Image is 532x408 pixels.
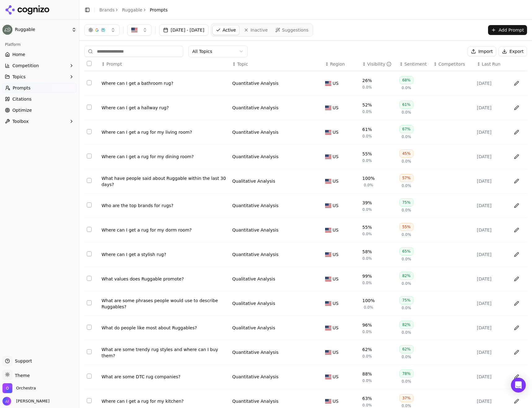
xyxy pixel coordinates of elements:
a: Prompts [2,83,76,93]
div: [DATE] [477,154,506,160]
div: [DATE] [477,325,506,331]
div: What do people like most about Ruggables? [102,325,227,331]
a: Qualitative Analysis [232,276,275,282]
div: 55% [362,224,372,230]
div: ↕Visibility [362,61,395,67]
img: US flag [325,252,331,257]
div: 39% [362,200,372,206]
button: Select row 14 [87,398,92,403]
span: Topics [12,74,26,80]
button: Edit in sheet [512,298,521,308]
div: What values does Ruggable promote? [102,276,227,282]
span: US [333,251,338,258]
button: Edit in sheet [512,103,521,113]
a: Quantitative Analysis [232,105,278,111]
span: US [333,129,338,135]
nav: breadcrumb [99,7,168,13]
a: Ruggable [122,7,142,13]
img: US flag [325,81,331,86]
span: 0.0% [362,85,372,90]
div: 65% [399,247,413,255]
div: Where can I get a rug for my dining room? [102,154,227,160]
span: Orchestra [16,385,36,391]
button: Edit in sheet [512,347,521,357]
div: 82% [399,272,413,280]
button: Edit in sheet [512,396,521,406]
div: Quantitative Analysis [232,251,278,258]
th: Prompt [99,57,230,71]
span: Toolbox [12,118,29,124]
a: Where can I get a rug for my dorm room? [102,227,227,233]
span: US [333,227,338,233]
a: Where can I get a stylish rug? [102,251,227,258]
span: Prompts [150,7,168,13]
span: 0.0% [402,354,411,359]
div: ↕Region [325,61,357,67]
div: 52% [362,102,372,108]
th: Competitors [431,57,474,71]
div: [DATE] [477,251,506,258]
div: 63% [362,395,372,401]
span: Topic [237,61,248,67]
div: 78% [399,370,413,378]
div: 62% [399,345,413,353]
span: Region [330,61,345,67]
button: Select all rows [87,61,92,66]
th: brandMentionRate [360,57,397,71]
div: Where can I get a rug for my living room? [102,129,227,135]
button: Select row 4 [87,154,92,158]
span: 0.0% [362,329,372,334]
a: What are some trendy rug styles and where can I buy them? [102,346,227,359]
button: Edit in sheet [512,372,521,382]
button: Export [499,46,527,56]
img: US flag [325,277,331,281]
span: Suggestions [282,27,309,33]
div: 67% [399,125,413,133]
th: Last Run [474,57,508,71]
div: [DATE] [477,398,506,404]
span: 0.0% [362,354,372,359]
span: US [333,154,338,160]
a: Where can I get a bathroom rug? [102,80,227,86]
a: Qualitative Analysis [232,325,275,331]
span: 0.0% [402,306,411,310]
div: 100% [362,297,375,304]
button: Select row 11 [87,325,92,330]
a: Where can I get a rug for my kitchen? [102,398,227,404]
div: Quantitative Analysis [232,129,278,135]
div: Quantitative Analysis [232,349,278,355]
div: Quantitative Analysis [232,154,278,160]
div: 58% [362,249,372,255]
th: Topic [230,57,323,71]
span: 0.0% [402,281,411,286]
div: ↕Competitors [434,61,472,67]
span: US [333,202,338,209]
div: 88% [362,371,372,377]
span: Support [12,358,32,364]
button: Select row 6 [87,202,92,207]
div: [DATE] [477,300,506,306]
button: Edit in sheet [512,201,521,211]
img: US flag [325,399,331,404]
span: US [333,80,338,86]
span: US [333,325,338,331]
span: 0.0% [402,232,411,237]
a: Suggestions [272,25,312,35]
span: US [333,398,338,404]
div: [DATE] [477,202,506,209]
button: Edit in sheet [512,152,521,162]
span: Last Run [482,61,500,67]
button: Select row 9 [87,276,92,281]
th: sentiment [397,57,431,71]
div: Platform [2,40,76,50]
span: 0.0% [402,257,411,262]
div: 55% [362,151,372,157]
button: Select row 12 [87,349,92,354]
a: Quantitative Analysis [232,80,278,86]
span: 0.0% [402,110,411,115]
div: [DATE] [477,80,506,86]
div: ↕Topic [232,61,320,67]
span: Inactive [251,27,268,33]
